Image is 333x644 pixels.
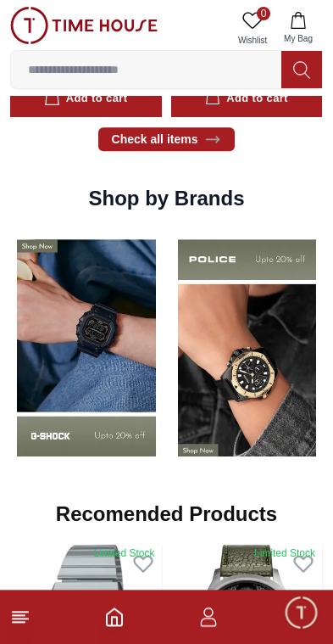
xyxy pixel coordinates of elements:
[283,594,320,631] div: Chat Widget
[277,32,319,45] span: My Bag
[93,546,154,560] div: Limited Stock
[104,607,125,627] a: Home
[10,229,163,468] img: Shop By Brands -Tornado - UAE
[10,81,162,117] button: Add to cart
[231,34,274,47] span: Wishlist
[257,7,270,20] span: 0
[98,127,236,151] a: Check all items
[56,501,277,528] h2: Recomended Products
[88,185,244,212] h2: Shop by Brands
[274,7,323,50] button: My Bag
[44,89,127,109] div: Add to cart
[254,546,315,560] div: Limited Stock
[231,7,274,50] a: 0Wishlist
[205,89,288,109] div: Add to cart
[10,7,158,44] img: ...
[171,81,323,117] button: Add to cart
[171,229,324,468] img: Shop By Brands - Carlton- UAE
